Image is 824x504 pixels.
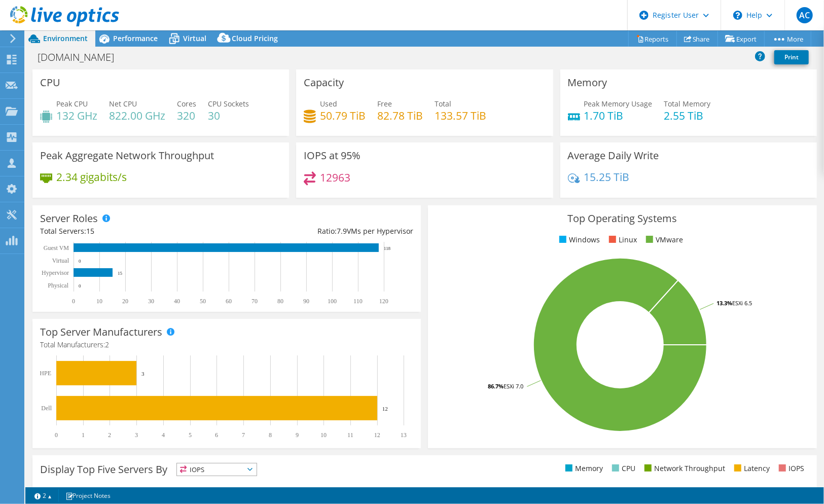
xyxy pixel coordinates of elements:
[606,234,637,245] li: Linux
[732,299,752,307] tspan: ESXi 6.5
[41,405,52,412] text: Dell
[82,431,85,439] text: 1
[320,99,337,109] span: Used
[320,172,350,183] h4: 12963
[232,33,278,43] span: Cloud Pricing
[33,52,130,63] h1: [DOMAIN_NAME]
[79,259,81,264] text: 0
[56,171,127,183] h4: 2.34 gigabits/s
[40,370,51,377] text: HPE
[328,298,337,305] text: 100
[122,298,128,305] text: 20
[141,371,145,377] text: 3
[183,33,206,43] span: Virtual
[377,110,423,121] h4: 82.78 TiB
[277,298,283,305] text: 80
[584,171,630,183] h4: 15.25 TiB
[563,463,603,474] li: Memory
[377,99,392,109] span: Free
[269,431,272,439] text: 8
[643,234,683,245] li: VMware
[109,110,165,121] h4: 822.00 GHz
[384,246,391,251] text: 118
[109,99,137,109] span: Net CPU
[379,298,388,305] text: 120
[347,431,353,439] text: 11
[504,382,523,390] tspan: ESXi 7.0
[320,110,366,121] h4: 50.79 TiB
[177,463,257,476] span: IOPS
[353,298,363,305] text: 110
[382,406,388,412] text: 12
[177,99,196,109] span: Cores
[764,31,811,47] a: More
[118,271,123,276] text: 15
[718,31,765,47] a: Export
[40,77,60,88] h3: CPU
[664,110,711,121] h4: 2.55 TiB
[304,150,361,161] h3: IOPS at 95%
[732,463,770,474] li: Latency
[296,431,299,439] text: 9
[797,7,813,23] span: AC
[200,298,206,305] text: 50
[584,99,653,109] span: Peak Memory Usage
[55,431,58,439] text: 0
[208,110,249,121] h4: 30
[27,489,59,502] a: 2
[628,31,677,47] a: Reports
[189,431,192,439] text: 5
[776,463,804,474] li: IOPS
[226,298,232,305] text: 60
[42,269,69,276] text: Hypervisor
[40,327,162,338] h3: Top Server Manufacturers
[774,50,809,64] a: Print
[584,110,653,121] h4: 1.70 TiB
[435,110,486,121] h4: 133.57 TiB
[113,33,158,43] span: Performance
[79,283,81,289] text: 0
[43,33,88,43] span: Environment
[568,150,659,161] h3: Average Daily Write
[208,99,249,109] span: CPU Sockets
[664,99,711,109] span: Total Memory
[488,382,504,390] tspan: 86.7%
[40,213,98,224] h3: Server Roles
[568,77,607,88] h3: Memory
[72,298,75,305] text: 0
[436,213,809,224] h3: Top Operating Systems
[96,298,102,305] text: 10
[676,31,718,47] a: Share
[401,431,407,439] text: 13
[148,298,154,305] text: 30
[320,431,327,439] text: 10
[227,226,413,237] div: Ratio: VMs per Hypervisor
[716,299,732,307] tspan: 13.3%
[642,463,725,474] li: Network Throughput
[40,150,214,161] h3: Peak Aggregate Network Throughput
[435,99,451,109] span: Total
[374,431,380,439] text: 12
[162,431,165,439] text: 4
[48,282,68,289] text: Physical
[40,339,413,350] h4: Total Manufacturers:
[56,110,97,121] h4: 132 GHz
[56,99,88,109] span: Peak CPU
[58,489,118,502] a: Project Notes
[215,431,218,439] text: 6
[557,234,600,245] li: Windows
[40,226,227,237] div: Total Servers:
[337,226,347,236] span: 7.9
[303,298,309,305] text: 90
[52,257,69,264] text: Virtual
[304,77,344,88] h3: Capacity
[108,431,111,439] text: 2
[135,431,138,439] text: 3
[733,11,742,20] svg: \n
[105,340,109,349] span: 2
[44,244,69,251] text: Guest VM
[242,431,245,439] text: 7
[252,298,258,305] text: 70
[177,110,196,121] h4: 320
[610,463,635,474] li: CPU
